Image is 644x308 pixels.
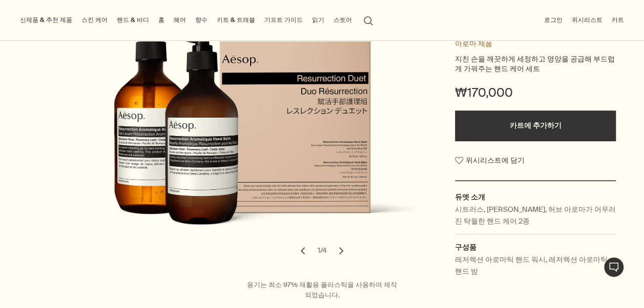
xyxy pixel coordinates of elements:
a: 향수 [193,14,210,27]
h2: 듀엣 소개 [455,191,616,203]
a: 핸드 & 바디 [115,14,151,27]
img: Resurrection Duet in outer carton [54,21,429,249]
a: 홈 [156,14,167,27]
button: 스토어 [331,14,354,27]
a: 기프트 가이드 [262,14,305,27]
button: previous slide [292,239,314,262]
button: 카트에 추가하기 - ₩170,000 [455,111,616,141]
button: next slide [330,239,352,262]
button: 신제품 & 추천 제품 [18,14,74,27]
a: 스킨 케어 [79,14,110,27]
button: 로그인 [542,14,565,27]
img: Resurrection duet carton and products placed in front of grey textured background [63,21,439,249]
a: 읽기 [310,14,326,27]
p: 지친 손을 깨끗하게 세정하고 영양을 공급해 부드럽게 가꿔주는 핸드 케어 세트 [455,54,616,74]
a: 키트 & 트래블 [215,14,257,27]
button: 위시리스트에 담기 [455,151,525,170]
button: 검색창 열기 [359,10,378,30]
p: 시트러스, [PERSON_NAME], 허브 아로마가 어우러진 탁월한 핸드 케어 2종 [455,204,616,227]
span: 용기는 최소 97% 재활용 플라스틱을 사용하여 제작되었습니다. [247,280,397,300]
button: 카트 [610,14,626,27]
p: 레저렉션 아로마틱 핸드 워시, 레저렉션 아로마틱 핸드 밤 [455,254,616,277]
h2: 구성품 [455,241,616,253]
a: 헤어 [172,14,188,27]
img: Resurrection Duet in outer carton [57,21,432,249]
img: Resurrection Aromatique Hand Wash, Resurrection Aromatique Hand Balm texture [60,21,435,249]
a: 위시리스트 [570,14,605,27]
button: 1:1 채팅 상담 [604,257,624,277]
span: ₩170,000 [455,84,513,101]
div: 레저렉션 듀엣 [54,21,429,262]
